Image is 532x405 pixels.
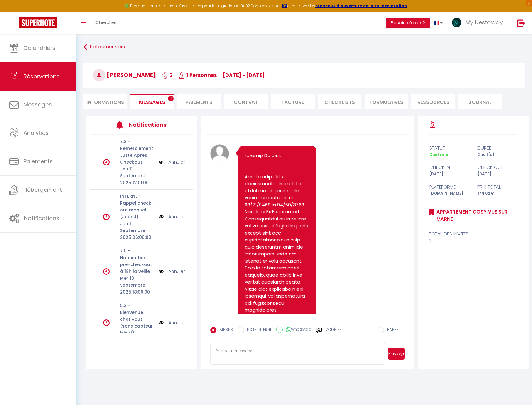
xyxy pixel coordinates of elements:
[434,208,518,223] a: Appartement Cosy vue sur Marne
[93,71,156,79] span: [PERSON_NAME]
[168,319,185,326] a: Annuler
[210,144,229,163] img: avatar.png
[473,171,522,177] div: [DATE]
[224,94,268,109] li: Contrat
[271,94,315,109] li: Facture
[473,190,522,196] div: 174.02 €
[95,19,117,26] span: Chercher
[282,3,287,8] a: ICI
[168,213,185,220] a: Annuler
[83,94,127,109] li: Informations
[23,157,53,165] span: Paiements
[411,94,455,109] li: Ressources
[120,138,154,165] p: 7.2 - Remerciement Juste Après Checkout
[425,183,473,191] div: Plateforme
[425,164,473,171] div: check in
[129,118,172,132] h3: Notifications
[139,99,165,106] span: Messages
[159,159,164,165] img: NO IMAGE
[83,42,525,53] a: Retourner vers
[325,327,342,338] label: Modèles
[120,165,154,186] p: Jeu 11 Septembre 2025 12:01:00
[365,94,408,109] li: FORMULAIRES
[23,186,62,194] span: Hébergement
[425,144,473,152] div: statut
[283,327,311,333] label: WhatsApp
[429,238,518,245] div: 1
[517,19,525,27] img: logout
[23,44,56,52] span: Calendriers
[425,190,473,196] div: [DOMAIN_NAME]
[315,3,407,8] a: créneaux d'ouverture de la salle migration
[19,17,57,28] img: Super Booking
[473,144,522,152] div: durée
[168,268,185,275] a: Annuler
[425,171,473,177] div: [DATE]
[168,159,185,165] a: Annuler
[384,327,400,334] label: RAPPEL
[23,72,60,80] span: Réservations
[120,247,154,275] p: 7.0 - Notification pre-checkout à 18h la veille
[216,327,233,334] label: AIRBNB
[120,220,154,241] p: Jeu 11 Septembre 2025 06:00:00
[120,275,154,295] p: Mer 10 Septembre 2025 18:00:00
[23,101,52,108] span: Messages
[388,348,405,360] button: Envoyer
[244,327,272,334] label: NOTE INTERNE
[120,302,154,336] p: 5.2 - Bienvenue chez vous (sans capteur Minut)
[159,268,164,275] img: NO IMAGE
[465,18,503,26] span: My Nestaway
[162,72,173,79] span: 2
[458,94,502,109] li: Journal
[177,94,221,109] li: Paiements
[159,213,164,220] img: NO IMAGE
[23,129,49,137] span: Analytics
[159,319,164,326] img: NO IMAGE
[429,230,518,238] div: total des invités
[473,164,522,171] div: check out
[473,183,522,191] div: Prix total
[91,12,122,34] a: Chercher
[447,12,511,34] a: ... My Nestaway
[168,96,174,101] span: 1
[386,18,430,28] button: Besoin d'aide ?
[24,214,59,222] span: Notifications
[473,152,522,158] div: 2 nuit(s)
[179,72,217,79] span: 1 Personnes
[223,72,265,79] span: [DATE] - [DATE]
[452,18,461,27] img: ...
[429,152,448,157] span: Confirmé
[318,94,361,109] li: CHECKLISTS
[120,193,154,220] p: INTERNE - Rappel check-out manuel (Jour J)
